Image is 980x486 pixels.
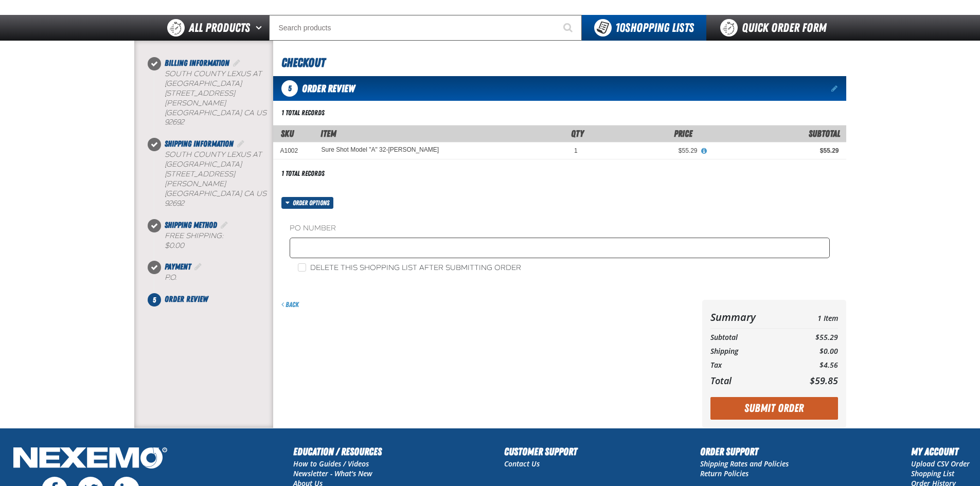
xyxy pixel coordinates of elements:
td: $4.56 [789,358,838,372]
: Sure Shot Model "A" 32-[PERSON_NAME] [322,147,439,154]
span: Shipping Information [165,139,234,149]
th: Shipping [710,345,789,358]
a: Edit Billing Information [231,58,242,68]
td: $0.00 [789,345,838,358]
span: Subtotal [809,128,840,139]
span: Shopping Lists [615,21,694,35]
a: Return Policies [700,469,749,478]
span: [GEOGRAPHIC_DATA] [165,109,242,117]
span: CA [244,109,254,117]
a: Edit Shipping Information [236,139,246,149]
span: Order Review [165,294,208,304]
button: Open All Products pages [252,15,269,41]
div: Free Shipping: [165,231,273,251]
bdo: 92692 [165,118,184,127]
a: SKU [281,128,294,139]
div: 1 total records [281,108,325,118]
a: Newsletter - What's New [293,469,372,478]
span: South County Lexus at [GEOGRAPHIC_DATA] [165,150,262,169]
span: All Products [189,19,250,37]
span: [STREET_ADDRESS][PERSON_NAME] [165,89,235,107]
a: Edit Shipping Method [219,220,229,230]
div: 1 total records [281,169,325,178]
a: Contact Us [504,459,540,469]
span: US [256,109,266,117]
span: Qty [571,128,584,139]
input: Delete this shopping list after submitting order [298,263,306,272]
img: Nexemo Logo [10,444,170,474]
h2: Customer Support [504,444,577,459]
td: 1 Item [789,308,838,326]
span: 5 [148,293,161,307]
li: Order Review. Step 5 of 5. Not Completed [154,293,273,305]
span: [GEOGRAPHIC_DATA] [165,189,242,198]
nav: Checkout steps. Current step is Order Review. Step 5 of 5 [147,57,273,305]
span: Order options [293,197,333,209]
th: Subtotal [710,331,789,345]
span: Payment [165,262,191,272]
button: Submit Order [710,397,838,420]
bdo: 92692 [165,199,184,208]
li: Payment. Step 4 of 5. Completed [154,261,273,293]
h2: Order Support [700,444,789,459]
span: CA [244,189,254,198]
li: Shipping Information. Step 2 of 5. Completed [154,138,273,219]
a: Quick Order Form [706,15,846,41]
span: $59.85 [810,374,838,387]
button: View All Prices for Sure Shot Model "A" 32-Ounce Sprayer [698,147,711,156]
label: Delete this shopping list after submitting order [298,263,521,273]
h2: Education / Resources [293,444,382,459]
span: Order Review [302,82,355,95]
input: Search [269,15,582,41]
a: How to Guides / Videos [293,459,369,469]
button: Start Searching [556,15,582,41]
span: US [256,189,266,198]
th: Tax [710,358,789,372]
div: P.O. [165,273,273,283]
span: Item [320,128,336,139]
a: Shopping List [911,469,954,478]
a: Upload CSV Order [911,459,970,469]
span: Checkout [281,56,325,70]
span: 5 [281,80,298,97]
span: Price [674,128,692,139]
td: $55.29 [789,331,838,345]
div: $55.29 [592,147,698,155]
th: Total [710,372,789,389]
span: Shipping Method [165,220,217,230]
button: You have 10 Shopping Lists. Open to view details [582,15,706,41]
span: 1 [574,147,578,154]
li: Billing Information. Step 1 of 5. Completed [154,57,273,138]
label: PO Number [290,224,830,233]
strong: $0.00 [165,241,184,250]
a: Back [281,300,299,309]
a: Edit items [831,85,839,92]
td: A1002 [273,142,314,159]
strong: 10 [615,21,625,35]
span: Billing Information [165,58,229,68]
button: Order options [281,197,334,209]
div: $55.29 [712,147,839,155]
a: Edit Payment [193,262,203,272]
th: Summary [710,308,789,326]
li: Shipping Method. Step 3 of 5. Completed [154,219,273,261]
h2: My Account [911,444,970,459]
span: [STREET_ADDRESS][PERSON_NAME] [165,170,235,188]
span: South County Lexus at [GEOGRAPHIC_DATA] [165,69,262,88]
a: Shipping Rates and Policies [700,459,789,469]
